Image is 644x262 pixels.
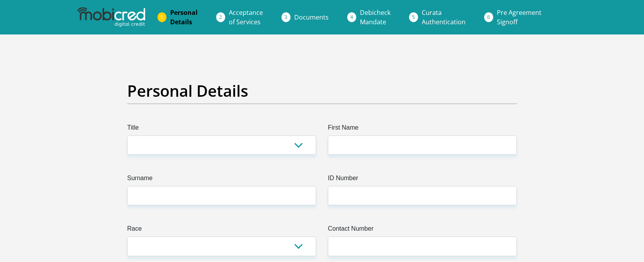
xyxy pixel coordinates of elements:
[164,5,204,30] a: PersonalDetails
[360,8,390,26] span: Debicheck Mandate
[127,224,316,237] label: Race
[328,123,517,136] label: First Name
[328,136,517,155] input: First Name
[294,13,329,22] span: Documents
[416,5,472,30] a: CurataAuthentication
[328,173,517,186] label: ID Number
[127,173,316,186] label: Surname
[354,5,397,30] a: DebicheckMandate
[127,123,316,136] label: Title
[328,237,517,256] input: Contact Number
[77,7,145,27] img: mobicred logo
[229,8,263,26] span: Acceptance of Services
[223,5,269,30] a: Acceptanceof Services
[288,9,335,25] a: Documents
[328,224,517,237] label: Contact Number
[497,8,541,26] span: Pre Agreement Signoff
[328,186,517,205] input: ID Number
[170,8,198,26] span: Personal Details
[422,8,466,26] span: Curata Authentication
[491,5,548,30] a: Pre AgreementSignoff
[127,81,517,100] h2: Personal Details
[127,186,316,205] input: Surname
